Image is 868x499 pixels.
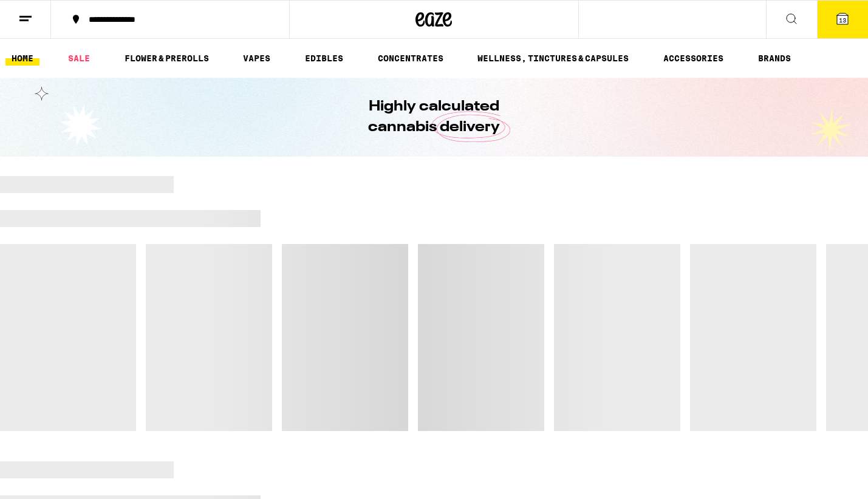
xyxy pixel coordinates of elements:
a: SALE [62,51,96,66]
a: HOME [5,51,39,66]
a: ACCESSORIES [657,51,730,66]
a: CONCENTRATES [372,51,449,66]
h1: Highly calculated cannabis delivery [334,97,535,138]
a: FLOWER & PREROLLS [118,51,215,66]
a: EDIBLES [299,51,349,66]
a: VAPES [237,51,276,66]
a: WELLNESS, TINCTURES & CAPSULES [471,51,635,66]
button: 13 [817,1,868,38]
span: 13 [839,16,846,24]
a: BRANDS [752,51,797,66]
